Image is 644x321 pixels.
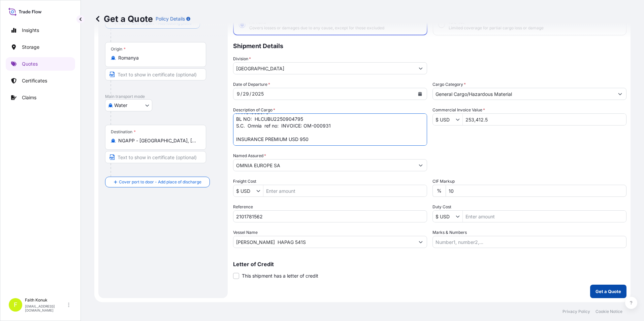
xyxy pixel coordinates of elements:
label: Named Assured [233,152,266,159]
span: This shipment has a letter of credit [242,273,318,279]
p: Policy Details [156,15,185,22]
input: Your internal reference [233,210,427,222]
label: CIF Markup [432,178,455,185]
input: Type to search division [233,62,415,74]
label: Division [233,56,251,62]
button: Calendar [415,88,425,99]
input: Enter percentage [446,185,626,197]
button: Get a Quote [590,285,626,298]
p: Faith Konuk [25,297,67,303]
p: Insights [22,27,39,34]
input: Commercial Invoice Value [433,113,456,126]
span: Date of Departure [233,81,270,88]
div: day, [242,90,250,98]
button: Show suggestions [415,62,427,74]
input: Enter amount [463,210,626,222]
a: Cookie Notice [595,309,622,314]
button: Show suggestions [614,88,626,100]
input: Select a commodity type [433,88,614,100]
p: Shipment Details [233,35,626,56]
button: Show suggestions [415,159,427,171]
button: Show suggestions [256,187,263,194]
label: Freight Cost [233,178,256,185]
input: Type to search vessel name or IMO [233,236,415,248]
label: Reference [233,204,253,210]
input: Duty Cost [433,210,456,222]
input: Freight Cost [233,185,256,197]
div: / [250,90,251,98]
span: F [14,301,18,308]
input: Origin [118,55,198,61]
input: Full name [233,159,415,171]
a: Insights [6,24,75,37]
button: Show suggestions [456,213,462,220]
p: Get a Quote [595,288,621,295]
a: Privacy Policy [562,309,590,314]
a: Certificates [6,74,75,87]
p: Storage [22,44,39,50]
button: Cover port to door - Add place of discharge [105,177,210,187]
input: Destination [118,137,198,144]
input: Text to appear on certificate [105,151,206,163]
p: [EMAIL_ADDRESS][DOMAIN_NAME] [25,304,67,312]
span: Cover port to door - Add place of discharge [119,179,201,185]
p: Quotes [22,61,38,67]
input: Enter amount [263,185,427,197]
a: Storage [6,40,75,54]
label: Description of Cargo [233,107,275,113]
div: Destination [111,129,136,135]
div: Origin [111,46,126,52]
input: Number1, number2,... [432,236,626,248]
p: Certificates [22,77,47,84]
a: Quotes [6,57,75,71]
span: Water [114,102,127,109]
label: Commercial Invoice Value [432,107,485,113]
p: Get a Quote [94,13,153,24]
p: Main transport mode [105,94,221,99]
label: Vessel Name [233,229,258,236]
div: / [240,90,242,98]
a: Claims [6,91,75,104]
div: year, [251,90,264,98]
div: % [432,185,446,197]
button: Select transport [105,99,152,111]
button: Show suggestions [456,116,462,123]
button: Show suggestions [415,236,427,248]
p: Letter of Credit [233,261,626,267]
label: Duty Cost [432,204,451,210]
input: Type amount [463,113,626,126]
label: Marks & Numbers [432,229,467,236]
p: Claims [22,94,36,101]
div: month, [236,90,240,98]
input: Text to appear on certificate [105,68,206,80]
label: Cargo Category [432,81,466,88]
